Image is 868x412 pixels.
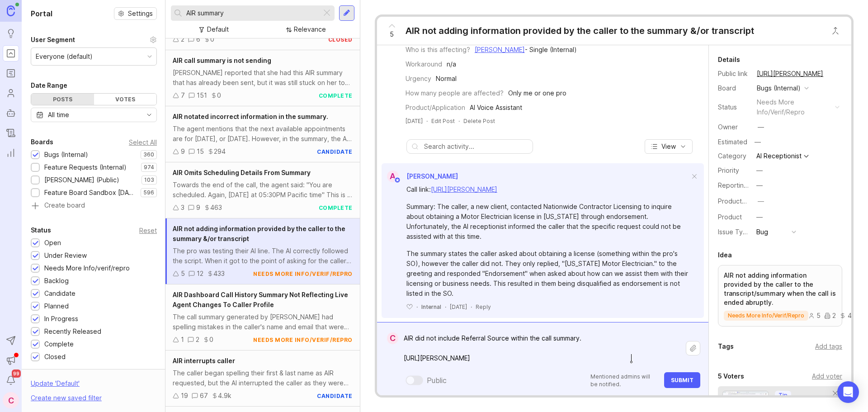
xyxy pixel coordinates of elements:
div: AIR not adding information provided by the caller to the summary &/or transcript [406,24,754,37]
div: Complete [44,339,74,349]
div: Status [31,225,51,236]
span: [PERSON_NAME] [406,172,458,180]
div: 5 Voters [718,371,744,382]
div: Everyone (default) [36,52,93,62]
div: 12 [197,269,203,279]
div: Closed [44,352,66,362]
div: 1 [181,335,184,345]
button: Close button [826,22,844,40]
div: Date Range [31,80,67,91]
div: — [756,166,763,175]
div: 433 [840,313,859,319]
div: 0 [210,34,214,44]
div: Category [718,151,750,161]
span: View [661,142,676,151]
div: Public [427,375,447,386]
p: 360 [143,151,154,158]
div: 463 [210,203,222,213]
div: Planned [44,301,69,311]
a: Users [3,85,19,101]
time: [DATE] [450,303,467,310]
div: 4.9k [218,391,231,401]
div: All time [48,110,69,120]
a: [DATE] [406,117,423,125]
div: Bugs (Internal) [757,83,801,93]
div: Urgency [406,74,431,84]
span: 99 [12,369,21,378]
div: Public link [718,69,750,79]
div: Needs More Info/verif/repro [44,263,130,273]
div: 5 [181,269,185,279]
div: 67 [200,391,208,401]
span: AIR not adding information provided by the caller to the summary &/or transcript [173,225,345,242]
div: Add tags [815,341,842,351]
span: AIR Dashboard Call History Summary Not Reflecting Live Agent Changes To Caller Profile [173,291,348,308]
svg: toggle icon [142,111,156,118]
div: 19 [181,391,188,401]
div: — [752,136,764,148]
div: Reset [139,228,157,233]
button: Settings [114,7,157,20]
div: Summary: The caller, a new client, contacted Nationwide Contractor Licensing to inquire about obt... [406,202,689,242]
div: Recently Released [44,327,101,336]
img: Canny Home [7,5,15,16]
div: [PERSON_NAME] reported that she had this AIR summary that has already been sent, but it was still... [173,68,353,88]
div: 9 [196,203,200,213]
div: Call link: [406,185,689,194]
div: · [416,303,418,311]
span: Submit [671,377,693,384]
p: Tip [778,392,788,399]
textarea: AIR did not include Referral Source within the call summary. [URL][PERSON_NAME] [398,330,686,367]
button: Announcements [3,352,19,369]
div: needs more info/verif/repro [757,97,831,117]
div: The call summary generated by [PERSON_NAME] had spelling mistakes in the caller's name and email ... [173,312,353,332]
div: Feature Requests (Internal) [44,162,127,172]
div: [PERSON_NAME] (Public) [44,175,119,185]
button: C [3,392,19,408]
div: · [426,117,428,125]
div: Bug [756,227,768,237]
label: Reporting Team [718,181,766,189]
div: Internal [421,303,441,311]
div: 5 [808,313,821,319]
span: AIR interrupts caller [173,357,235,365]
div: closed [328,36,353,43]
div: 0 [209,335,213,345]
label: Priority [718,166,739,174]
p: 596 [143,189,154,196]
div: · [445,303,446,311]
a: Autopilot [3,105,19,121]
img: member badge [394,177,401,184]
div: Idea [718,250,732,260]
div: 6 [196,34,200,44]
div: Backlog [44,276,69,286]
div: AI Voice Assistant [470,103,522,113]
div: · [471,303,472,311]
div: Add voter [812,371,842,381]
div: Status [718,102,750,112]
a: Roadmaps [3,65,19,81]
input: Search activity... [424,142,528,152]
div: Details [718,54,740,65]
div: complete [319,92,353,99]
div: Select All [129,140,157,145]
div: Boards [31,137,53,147]
p: Mentioned admins will be notified. [590,373,659,388]
span: needs more info/verif/repro [728,312,804,319]
div: Normal [436,74,457,84]
div: — [756,180,763,190]
div: needs more info/verif/repro [253,270,353,278]
div: 15 [197,147,204,156]
a: Reporting [3,145,19,161]
a: AIR not adding information provided by the caller to the summary &/or transcriptThe pro was testi... [165,218,360,284]
a: [URL][PERSON_NAME] [431,185,497,193]
button: Send to Autopilot [3,332,19,349]
div: — [758,122,764,132]
div: Delete Post [463,117,495,125]
div: Edit Post [431,117,455,125]
a: [URL][PERSON_NAME] [754,68,826,80]
a: AIR interrupts callerThe caller began spelling their first & last name as AIR requested, but the ... [165,350,360,407]
div: Bugs (Internal) [44,150,88,160]
div: Only me or one pro [508,88,566,98]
